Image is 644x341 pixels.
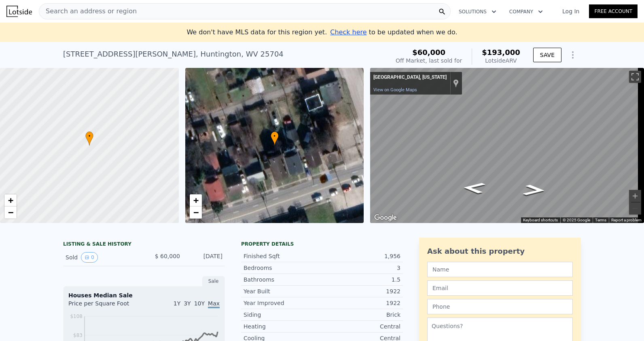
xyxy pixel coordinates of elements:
[63,241,225,249] div: LISTING & SALE HISTORY
[396,57,462,65] div: Off Market, last sold for
[372,213,399,223] a: Open this area in Google Maps (opens a new window)
[186,252,222,263] div: [DATE]
[553,7,589,15] a: Log In
[427,280,573,296] input: Email
[81,252,98,263] button: View historical data
[244,276,322,284] div: Bathrooms
[412,48,445,57] span: $60,000
[244,287,322,295] div: Year Built
[322,299,400,307] div: 1922
[595,218,606,222] a: Terms
[629,71,641,83] button: Toggle fullscreen view
[85,133,93,140] span: •
[482,57,520,65] div: Lotside ARV
[427,246,573,257] div: Ask about this property
[482,48,520,57] span: $193,000
[563,218,590,222] span: © 2025 Google
[68,291,220,299] div: Houses Median Sale
[194,300,205,307] span: 10Y
[244,311,322,319] div: Siding
[68,299,144,312] div: Price per Square Foot
[322,287,400,295] div: 1922
[629,190,641,202] button: Zoom in
[533,48,561,62] button: SAVE
[8,195,13,205] span: +
[39,6,137,16] span: Search an address or region
[8,207,13,217] span: −
[85,131,93,145] div: •
[322,252,400,260] div: 1,956
[589,4,638,18] a: Free Account
[155,253,180,259] span: $ 60,000
[4,194,17,206] a: Zoom in
[452,4,503,19] button: Solutions
[174,300,180,307] span: 1Y
[629,202,641,215] button: Zoom out
[63,48,284,60] div: [STREET_ADDRESS][PERSON_NAME] , Huntington , WV 25704
[373,87,417,93] a: View on Google Maps
[322,276,400,284] div: 1.5
[370,68,644,223] div: Map
[244,299,322,307] div: Year Improved
[322,264,400,272] div: 3
[372,213,399,223] img: Google
[193,195,198,205] span: +
[611,218,642,222] a: Report a problem
[427,299,573,314] input: Phone
[523,217,558,223] button: Keyboard shortcuts
[322,311,400,319] div: Brick
[244,252,322,260] div: Finished Sqft
[6,6,32,17] img: Lotside
[202,276,225,286] div: Sale
[370,68,644,223] div: Street View
[190,194,202,206] a: Zoom in
[453,179,495,196] path: Go East
[453,79,459,88] a: Show location on map
[271,133,279,140] span: •
[241,241,403,247] div: Property details
[4,206,17,219] a: Zoom out
[503,4,549,19] button: Company
[73,333,83,338] tspan: $83
[244,322,322,330] div: Heating
[208,300,220,308] span: Max
[190,206,202,219] a: Zoom out
[193,207,198,217] span: −
[244,264,322,272] div: Bedrooms
[565,47,581,63] button: Show Options
[330,27,457,37] div: to be updated when we do.
[186,27,457,37] div: We don't have MLS data for this region yet.
[513,182,555,198] path: Go West
[373,74,447,81] div: [GEOGRAPHIC_DATA], [US_STATE]
[70,314,83,319] tspan: $108
[184,300,191,307] span: 3Y
[271,131,279,145] div: •
[66,252,138,263] div: Sold
[322,322,400,330] div: Central
[427,262,573,277] input: Name
[330,28,366,36] span: Check here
